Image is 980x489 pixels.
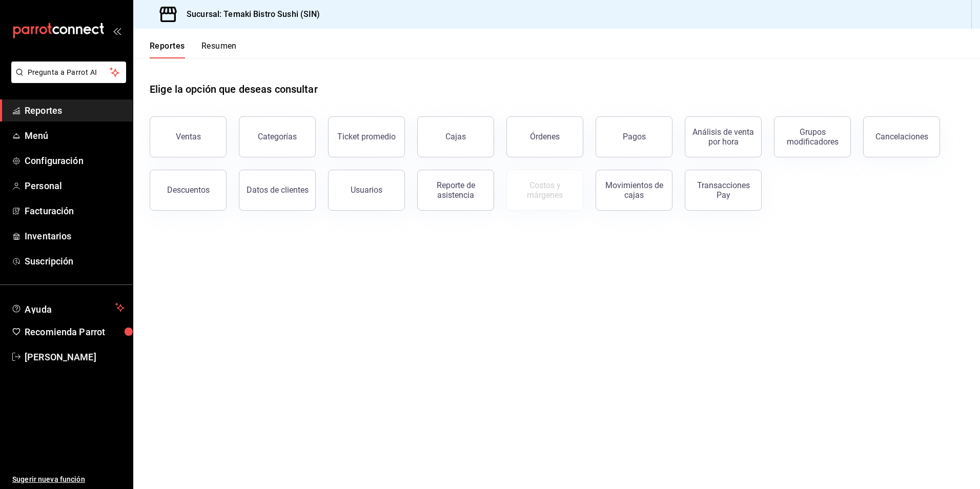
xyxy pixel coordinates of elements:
[513,180,577,200] div: Costos y márgenes
[875,132,928,141] div: Cancelaciones
[424,180,487,200] div: Reporte de asistencia
[596,170,672,211] button: Movimientos de cajas
[201,41,237,58] button: Resumen
[25,229,125,243] span: Inventarios
[239,116,316,157] button: Categorías
[176,132,201,141] div: Ventas
[239,170,316,211] button: Datos de clientes
[150,41,237,58] div: navigation tabs
[623,132,646,141] div: Pagos
[506,116,583,157] button: Órdenes
[530,132,560,141] div: Órdenes
[25,204,125,218] span: Facturación
[258,132,297,141] div: Categorías
[25,325,125,339] span: Recomienda Parrot
[25,129,125,142] span: Menú
[351,185,382,195] div: Usuarios
[25,301,111,314] span: Ayuda
[596,116,672,157] button: Pagos
[781,127,844,147] div: Grupos modificadores
[691,180,755,200] div: Transacciones Pay
[774,116,851,157] button: Grupos modificadores
[25,154,125,168] span: Configuración
[417,170,494,211] button: Reporte de asistencia
[7,74,126,85] a: Pregunta a Parrot AI
[25,104,125,117] span: Reportes
[178,8,320,21] h3: Sucursal: Temaki Bistro Sushi (SIN)
[328,170,405,211] button: Usuarios
[445,132,466,141] div: Cajas
[28,67,110,78] span: Pregunta a Parrot AI
[25,350,125,364] span: [PERSON_NAME]
[113,27,121,35] button: open_drawer_menu
[150,116,227,157] button: Ventas
[685,170,762,211] button: Transacciones Pay
[247,185,309,195] div: Datos de clientes
[12,474,125,485] span: Sugerir nueva función
[150,170,227,211] button: Descuentos
[602,180,666,200] div: Movimientos de cajas
[11,62,126,83] button: Pregunta a Parrot AI
[417,116,494,157] button: Cajas
[691,127,755,147] div: Análisis de venta por hora
[150,81,318,97] h1: Elige la opción que deseas consultar
[167,185,210,195] div: Descuentos
[685,116,762,157] button: Análisis de venta por hora
[863,116,940,157] button: Cancelaciones
[25,179,125,193] span: Personal
[506,170,583,211] button: Contrata inventarios para ver este reporte
[328,116,405,157] button: Ticket promedio
[337,132,396,141] div: Ticket promedio
[25,254,125,268] span: Suscripción
[150,41,185,58] button: Reportes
